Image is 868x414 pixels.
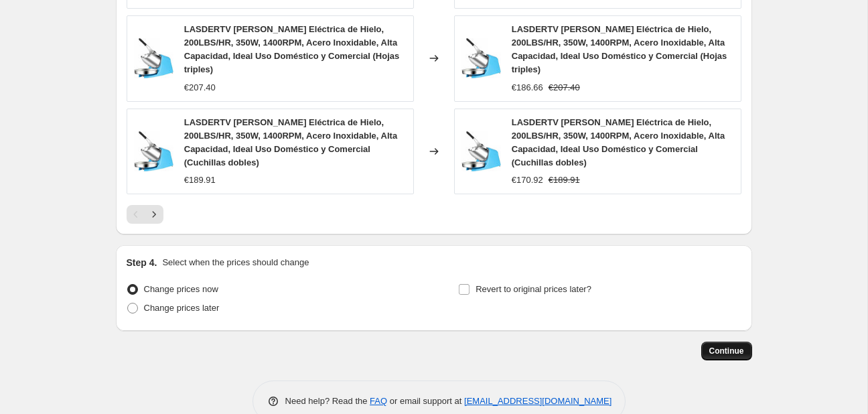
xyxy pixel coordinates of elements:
img: 61IpkdvPLdL._AC_SL1500_80x.jpg [134,38,173,78]
span: Continue [709,346,744,356]
strike: €189.91 [549,174,580,187]
p: Select when the prices should change [162,256,309,269]
nav: Pagination [127,205,163,224]
a: FAQ [370,396,387,406]
div: €170.92 [512,174,543,187]
h2: Step 4. [127,256,157,269]
span: LASDERTV [PERSON_NAME] Eléctrica de Hielo, 200LBS/HR, 350W, 1400RPM, Acero Inoxidable, Alta Capac... [512,117,725,167]
button: Next [145,205,163,224]
img: 61IpkdvPLdL._AC_SL1500_80x.jpg [461,131,501,171]
img: 61IpkdvPLdL._AC_SL1500_80x.jpg [134,131,173,171]
span: Change prices later [144,303,220,313]
span: LASDERTV [PERSON_NAME] Eléctrica de Hielo, 200LBS/HR, 350W, 1400RPM, Acero Inoxidable, Alta Capac... [184,24,400,74]
span: Need help? Read the [285,396,370,406]
img: 61IpkdvPLdL._AC_SL1500_80x.jpg [461,38,501,78]
div: €186.66 [512,81,543,94]
span: Change prices now [144,284,218,294]
div: €207.40 [184,81,216,94]
button: Continue [701,342,752,360]
a: [EMAIL_ADDRESS][DOMAIN_NAME] [464,396,611,406]
span: LASDERTV [PERSON_NAME] Eléctrica de Hielo, 200LBS/HR, 350W, 1400RPM, Acero Inoxidable, Alta Capac... [184,117,397,167]
strike: €207.40 [549,81,580,94]
div: €189.91 [184,174,216,187]
span: or email support at [387,396,464,406]
span: Revert to original prices later? [476,284,591,294]
span: LASDERTV [PERSON_NAME] Eléctrica de Hielo, 200LBS/HR, 350W, 1400RPM, Acero Inoxidable, Alta Capac... [512,24,727,74]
